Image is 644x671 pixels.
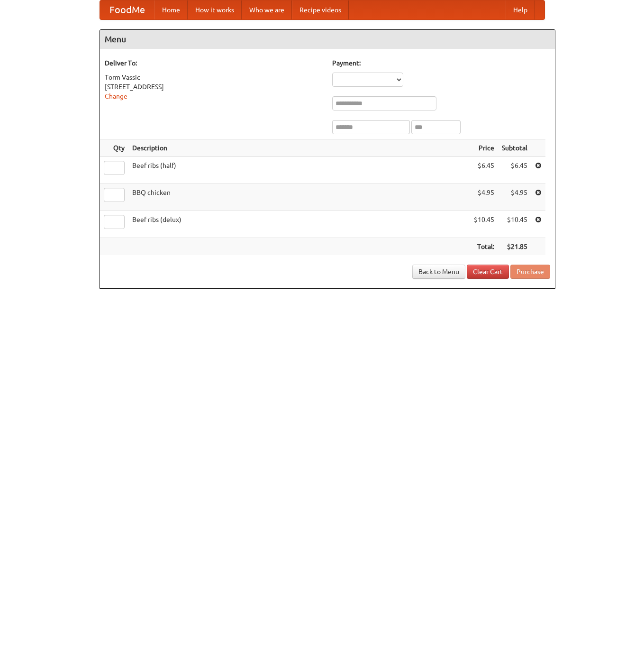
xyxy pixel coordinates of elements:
[498,157,531,184] td: $6.45
[128,211,470,238] td: Beef ribs (delux)
[498,139,531,157] th: Subtotal
[100,30,555,49] h4: Menu
[470,238,498,256] th: Total:
[105,92,127,100] a: Change
[128,157,470,184] td: Beef ribs (half)
[498,211,531,238] td: $10.45
[105,58,323,68] h5: Deliver To:
[412,265,465,279] a: Back to Menu
[470,184,498,211] td: $4.95
[467,265,509,279] a: Clear Cart
[470,211,498,238] td: $10.45
[105,82,323,92] div: [STREET_ADDRESS]
[242,0,292,19] a: Who we are
[470,139,498,157] th: Price
[510,265,550,279] button: Purchase
[100,0,154,19] a: FoodMe
[506,0,535,19] a: Help
[154,0,188,19] a: Home
[332,58,550,68] h5: Payment:
[105,73,323,82] div: Torm Vassic
[292,0,349,19] a: Recipe videos
[128,139,470,157] th: Description
[128,184,470,211] td: BBQ chicken
[498,238,531,256] th: $21.85
[470,157,498,184] td: $6.45
[188,0,242,19] a: How it works
[100,139,128,157] th: Qty
[498,184,531,211] td: $4.95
